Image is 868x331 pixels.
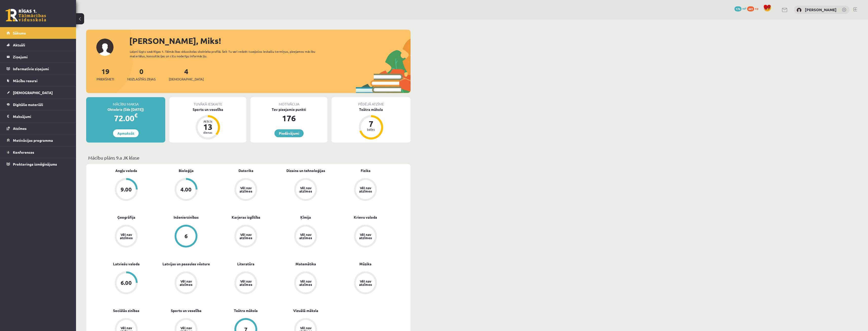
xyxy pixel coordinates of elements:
[13,63,70,75] legend: Informatīvie ziņojumi
[121,280,132,286] div: 6.00
[156,225,216,249] a: 6
[200,131,215,134] div: dienas
[299,233,313,239] div: Vēl nav atzīmes
[354,215,377,220] a: Krievu valoda
[336,178,395,202] a: Vēl nav atzīmes
[238,168,253,173] a: Datorika
[805,7,837,12] a: [PERSON_NAME]
[179,280,193,286] div: Vēl nav atzīmes
[250,97,327,107] div: Motivācija
[239,280,253,286] div: Vēl nav atzīmes
[13,51,70,63] legend: Ziņojumi
[363,128,379,131] div: balles
[239,186,253,193] div: Vēl nav atzīmes
[274,129,304,137] a: Piedāvājumi
[363,120,379,128] div: 7
[7,123,70,134] a: Atzīmes
[169,107,246,112] div: Sports un veselība
[174,215,199,220] a: Inženierzinības
[180,187,192,192] div: 4.00
[7,87,70,98] a: [DEMOGRAPHIC_DATA]
[96,225,156,249] a: Vēl nav atzīmes
[156,178,216,202] a: 4.00
[361,168,371,173] a: Fizika
[7,51,70,63] a: Ziņojumi
[121,187,132,192] div: 9.00
[156,271,216,295] a: Vēl nav atzīmes
[96,178,156,202] a: 9.00
[88,154,409,161] p: Mācību plāns 9.a JK klase
[13,102,43,107] span: Digitālie materiāli
[129,35,411,47] div: [PERSON_NAME], Miks!
[113,308,139,313] a: Sociālās zinības
[86,97,165,107] div: Mācību maksa
[117,215,135,220] a: Ģeogrāfija
[13,126,27,131] span: Atzīmes
[162,261,210,267] a: Latvijas un pasaules vēsture
[127,77,156,82] span: Neizlasītās ziņas
[755,6,758,10] span: xp
[216,178,276,202] a: Vēl nav atzīmes
[358,280,373,286] div: Vēl nav atzīmes
[331,107,411,112] div: Teātra māksla
[234,308,258,313] a: Teātra māksla
[13,111,70,122] legend: Maksājumi
[276,225,336,249] a: Vēl nav atzīmes
[97,67,114,82] a: 19Priekšmeti
[169,97,246,107] div: Tuvākā ieskaite
[86,112,165,124] div: 72.00
[200,123,215,131] div: 13
[7,75,70,86] a: Mācību resursi
[200,120,215,123] div: Atlicis
[13,43,25,47] span: Aktuāli
[250,107,327,112] div: Tev pieejamie punkti
[358,233,373,239] div: Vēl nav atzīmes
[296,261,316,267] a: Matemātika
[97,77,114,82] span: Priekšmeti
[276,178,336,202] a: Vēl nav atzīmes
[239,233,253,239] div: Vēl nav atzīmes
[286,168,325,173] a: Dizains un tehnoloģijas
[293,308,318,313] a: Vizuālā māksla
[7,158,70,170] a: Proktoringa izmēģinājums
[119,233,133,239] div: Vēl nav atzīmes
[6,9,46,22] a: Rīgas 1. Tālmācības vidusskola
[134,112,138,119] span: €
[130,49,324,58] div: Laipni lūgts savā Rīgas 1. Tālmācības vidusskolas skolnieka profilā. Šeit Tu vari redzēt tuvojošo...
[184,233,188,239] div: 6
[359,261,372,267] a: Mūzika
[216,271,276,295] a: Vēl nav atzīmes
[113,129,139,137] a: Apmaksāt
[7,27,70,39] a: Sākums
[276,271,336,295] a: Vēl nav atzīmes
[7,99,70,110] a: Digitālie materiāli
[86,107,165,112] div: Oktobris (līdz [DATE])
[734,6,742,11] span: 176
[336,225,395,249] a: Vēl nav atzīmes
[336,271,395,295] a: Vēl nav atzīmes
[358,186,373,193] div: Vēl nav atzīmes
[747,6,754,11] span: 441
[216,225,276,249] a: Vēl nav atzīmes
[300,215,311,220] a: Ķīmija
[169,77,204,82] span: [DEMOGRAPHIC_DATA]
[299,186,313,193] div: Vēl nav atzīmes
[331,107,411,140] a: Teātra māksla 7 balles
[13,138,53,143] span: Motivācijas programma
[7,146,70,158] a: Konferences
[169,107,246,140] a: Sports un veselība Atlicis 13 dienas
[797,8,802,13] img: Miks Bubis
[13,31,26,35] span: Sākums
[237,261,254,267] a: Literatūra
[169,67,204,82] a: 4[DEMOGRAPHIC_DATA]
[7,134,70,146] a: Motivācijas programma
[13,150,34,154] span: Konferences
[742,6,746,10] span: mP
[13,78,38,83] span: Mācību resursi
[734,6,746,10] a: 176 mP
[13,162,57,166] span: Proktoringa izmēģinājums
[747,6,761,10] a: 441 xp
[7,39,70,51] a: Aktuāli
[250,112,327,124] div: 176
[299,280,313,286] div: Vēl nav atzīmes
